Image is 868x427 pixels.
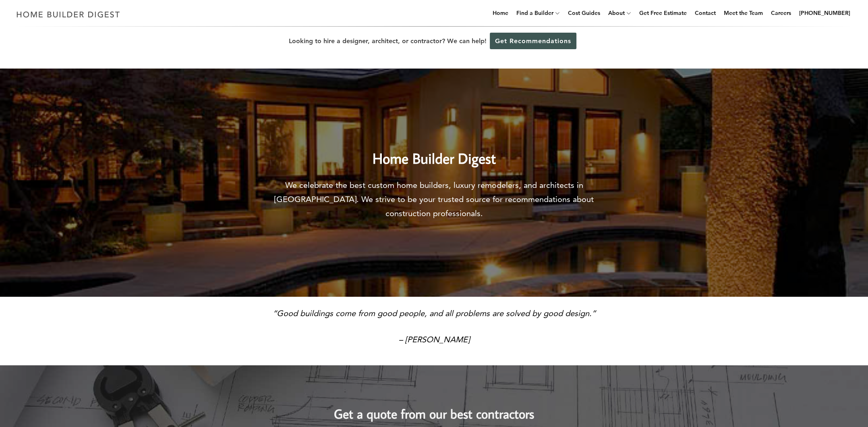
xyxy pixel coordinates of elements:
h2: Get a quote from our best contractors [259,391,610,423]
p: We celebrate the best custom home builders, luxury remodelers, and architects in [GEOGRAPHIC_DATA... [263,178,605,221]
a: Get Recommendations [490,33,576,49]
em: – [PERSON_NAME] [399,335,470,344]
img: Home Builder Digest [13,6,124,22]
h2: Home Builder Digest [263,133,605,169]
em: “Good buildings come from good people, and all problems are solved by good design.” [273,308,596,318]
